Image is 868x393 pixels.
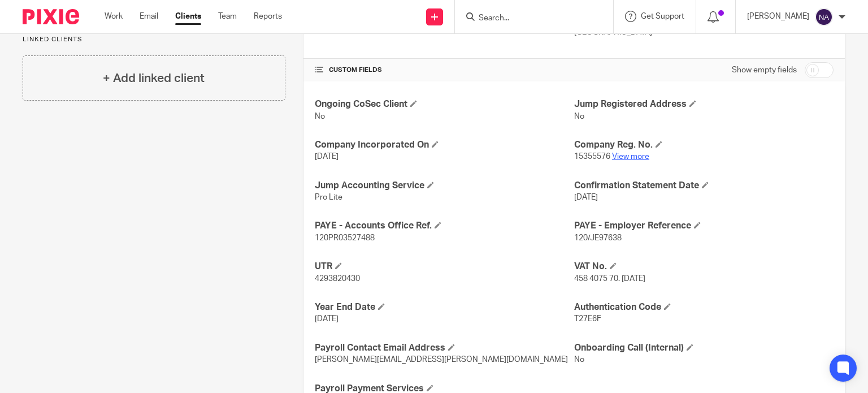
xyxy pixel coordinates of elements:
[315,234,375,242] span: 120PR03527488
[315,356,568,364] span: [PERSON_NAME][EMAIL_ADDRESS][PERSON_NAME][DOMAIN_NAME]
[103,70,205,87] h4: + Add linked client
[218,11,237,22] a: Team
[574,193,598,201] span: [DATE]
[574,234,622,242] span: 120/JE97638
[140,11,158,22] a: Email
[315,315,338,323] span: [DATE]
[641,12,684,20] span: Get Support
[315,180,574,192] h4: Jump Accounting Service
[315,261,574,273] h4: UTR
[574,315,601,323] span: T27E6F
[315,98,574,110] h4: Ongoing CoSec Client
[574,342,834,354] h4: Onboarding Call (Internal)
[315,139,574,151] h4: Company Incorporated On
[23,9,79,24] img: Pixie
[574,180,834,192] h4: Confirmation Statement Date
[747,11,809,22] p: [PERSON_NAME]
[105,11,123,22] a: Work
[574,98,834,110] h4: Jump Registered Address
[574,153,610,161] span: 15355576
[315,66,574,75] h4: CUSTOM FIELDS
[315,301,574,313] h4: Year End Date
[315,113,325,120] span: No
[315,275,360,283] span: 4293820430
[574,220,834,232] h4: PAYE - Employer Reference
[315,193,342,201] span: Pro Lite
[574,301,834,313] h4: Authentication Code
[315,220,574,232] h4: PAYE - Accounts Office Ref.
[612,153,649,161] a: View more
[175,11,201,22] a: Clients
[815,8,833,26] img: svg%3E
[254,11,282,22] a: Reports
[574,113,584,120] span: No
[23,35,285,44] p: Linked clients
[574,261,834,273] h4: VAT No.
[315,342,574,354] h4: Payroll Contact Email Address
[315,153,338,161] span: [DATE]
[574,139,834,151] h4: Company Reg. No.
[478,14,579,24] input: Search
[574,275,645,283] span: 458 4075 70. [DATE]
[732,64,797,76] label: Show empty fields
[574,356,584,364] span: No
